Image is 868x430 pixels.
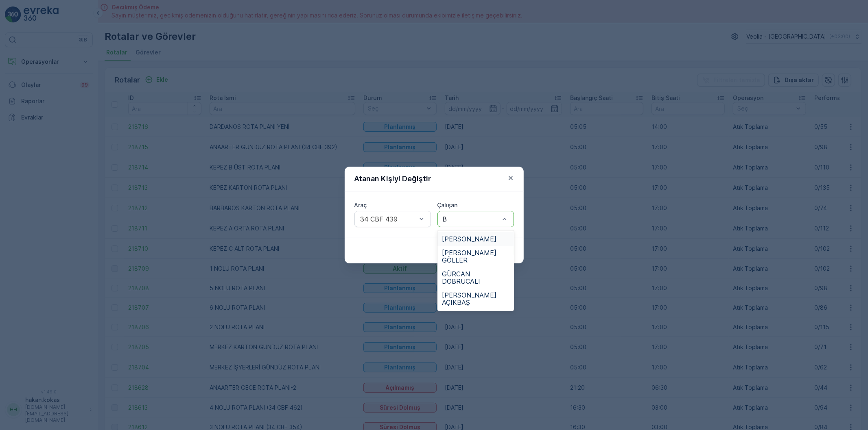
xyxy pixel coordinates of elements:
[442,270,509,285] span: GÜRCAN DOBRUCALI
[437,202,458,208] label: Çalışan
[354,173,431,185] p: Atanan Kişiyi Değiştir
[442,235,497,243] span: [PERSON_NAME]
[354,202,367,208] label: Araç
[442,249,509,264] span: [PERSON_NAME] GÖLLER
[442,291,509,306] span: [PERSON_NAME] AÇIKBAŞ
